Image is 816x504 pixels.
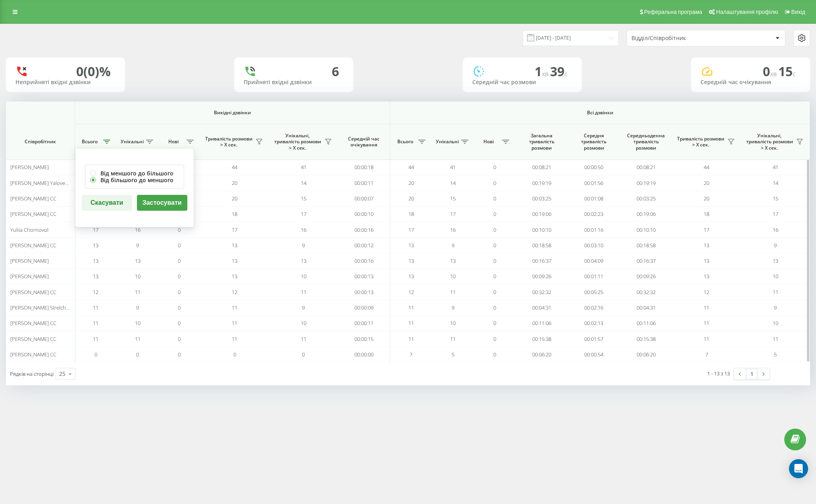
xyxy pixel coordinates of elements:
[568,253,620,269] td: 00:04:09
[136,242,139,249] span: 9
[338,269,391,284] td: 00:00:13
[793,69,796,78] span: c
[620,160,672,175] td: 00:08:21
[516,175,568,190] td: 00:19:19
[136,351,139,358] span: 0
[338,347,391,362] td: 00:00:00
[178,289,181,296] span: 0
[301,257,306,264] span: 13
[408,179,414,187] span: 20
[93,319,98,327] span: 11
[568,315,620,331] td: 00:02:13
[301,210,306,217] span: 17
[436,139,459,145] span: Унікальні
[493,289,496,296] span: 0
[516,300,568,315] td: 00:04:31
[93,257,98,264] span: 13
[493,304,496,311] span: 0
[568,238,620,253] td: 00:03:10
[344,136,383,148] span: Середній час очікування
[408,319,414,327] span: 11
[410,351,412,358] span: 7
[568,331,620,346] td: 00:01:57
[773,195,778,202] span: 15
[773,226,778,233] span: 16
[450,335,456,342] span: 11
[773,335,778,342] span: 11
[626,133,666,151] span: Середньоденна тривалість розмови
[137,195,187,211] button: Застосувати
[408,226,414,233] span: 17
[302,304,305,311] span: 9
[162,139,184,145] span: Нові
[178,335,181,342] span: 0
[10,370,54,377] span: Рядків на сторінці
[302,351,305,358] span: 0
[620,347,672,362] td: 00:06:20
[121,139,144,145] span: Унікальні
[493,226,496,233] span: 0
[568,347,620,362] td: 00:00:54
[773,319,778,327] span: 10
[620,238,672,253] td: 00:18:58
[232,226,237,233] span: 17
[232,273,237,280] span: 13
[773,164,778,171] span: 41
[542,69,550,78] span: хв
[135,289,140,296] span: 11
[450,179,456,187] span: 14
[408,164,414,171] span: 44
[232,242,237,249] span: 13
[550,63,568,80] span: 39
[493,242,496,249] span: 0
[493,335,496,342] span: 0
[789,459,808,478] div: Open Intercom Messenger
[10,242,56,249] span: [PERSON_NAME] CC
[338,285,391,300] td: 00:00:13
[493,319,496,327] span: 0
[408,257,414,264] span: 13
[631,35,726,42] div: Відділ/Співробітник
[408,210,414,217] span: 18
[778,63,796,80] span: 15
[746,368,758,379] a: 1
[774,242,777,249] span: 9
[773,179,778,187] span: 14
[704,273,709,280] span: 13
[568,191,620,206] td: 00:01:08
[472,79,572,86] div: Середній час розмови
[338,315,391,331] td: 00:00:11
[10,273,49,280] span: [PERSON_NAME]
[301,319,306,327] span: 10
[493,210,496,217] span: 0
[791,9,805,15] span: Вихід
[574,133,614,151] span: Середня тривалість розмови
[516,160,568,175] td: 00:08:21
[394,139,416,145] span: Всього
[704,319,709,327] span: 11
[10,319,56,327] span: [PERSON_NAME] CC
[338,253,391,269] td: 00:00:16
[135,273,140,280] span: 10
[93,273,98,280] span: 13
[332,64,339,79] div: 6
[763,63,778,80] span: 0
[408,273,414,280] span: 13
[452,242,454,249] span: 9
[707,369,730,377] div: 1 - 13 з 13
[408,335,414,342] span: 11
[79,139,101,145] span: Всього
[94,110,370,116] span: Вихідні дзвінки
[301,179,306,187] span: 14
[704,304,709,311] span: 11
[178,257,181,264] span: 0
[450,210,456,217] span: 17
[178,351,181,358] span: 0
[774,351,777,358] span: 5
[232,304,237,311] span: 11
[135,257,140,264] span: 13
[450,226,456,233] span: 16
[568,206,620,222] td: 00:02:23
[644,9,702,15] span: Реферальна програма
[620,222,672,237] td: 00:10:10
